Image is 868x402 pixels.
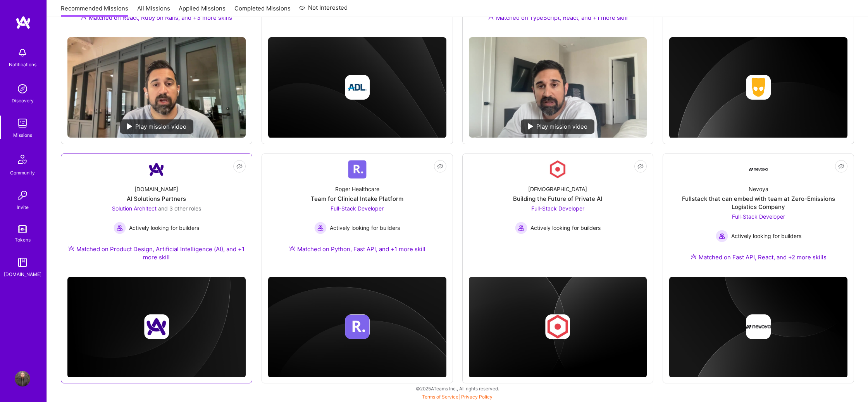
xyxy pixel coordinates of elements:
i: icon EyeClosed [437,163,443,169]
img: Ateam Purple Icon [81,14,87,20]
div: Building the Future of Private AI [513,195,602,203]
img: Company Logo [147,160,166,179]
img: teamwork [15,116,30,131]
img: cover [469,277,647,378]
a: Privacy Policy [461,394,493,400]
img: Ateam Purple Icon [691,254,697,260]
i: icon EyeClosed [838,163,844,169]
div: Team for Clinical Intake Platform [311,195,403,203]
img: Actively looking for builders [114,222,126,234]
i: icon EyeClosed [236,163,243,169]
div: [DOMAIN_NAME] [4,270,41,278]
span: Full-Stack Developer [732,213,785,220]
span: Actively looking for builders [731,232,801,240]
img: tokens [18,225,27,233]
div: Nevoya [749,185,768,193]
img: Ateam Purple Icon [488,14,494,20]
img: cover [669,277,847,378]
img: cover [669,37,847,138]
span: Actively looking for builders [530,224,601,232]
div: Fullstack that can embed with team at Zero-Emissions Logistics Company [669,195,847,211]
div: Matched on Python, Fast API, and +1 more skill [289,245,425,253]
a: Company LogoRoger HealthcareTeam for Clinical Intake PlatformFull-Stack Developer Actively lookin... [268,160,446,266]
img: Company logo [746,75,771,100]
img: User Avatar [15,371,30,386]
a: Recommended Missions [61,4,128,17]
img: Actively looking for builders [314,222,327,234]
a: Applied Missions [179,4,226,17]
span: Full-Stack Developer [331,205,384,212]
div: Invite [17,203,29,211]
div: Play mission video [120,119,193,134]
img: Company Logo [348,160,367,179]
div: © 2025 ATeams Inc., All rights reserved. [46,379,868,398]
a: Completed Missions [234,4,291,17]
img: Company logo [746,314,771,339]
a: Company LogoNevoyaFullstack that can embed with team at Zero-Emissions Logistics CompanyFull-Stac... [669,160,847,271]
img: Company logo [345,314,370,339]
a: User Avatar [13,371,32,386]
div: Matched on TypeScript, React, and +1 more skill [488,14,628,22]
a: Terms of Service [422,394,458,400]
div: Missions [13,131,32,139]
div: Matched on React, Ruby on Rails, and +3 more skills [81,14,232,22]
div: Discovery [12,97,34,105]
img: cover [268,37,446,138]
span: Actively looking for builders [330,224,400,232]
a: Company Logo[DOMAIN_NAME]AI Solutions PartnersSolution Architect and 3 other rolesActively lookin... [67,160,246,271]
div: Matched on Product Design, Artificial Intelligence (AI), and +1 more skill [67,245,246,261]
img: cover [268,277,446,378]
div: [DEMOGRAPHIC_DATA] [528,185,587,193]
span: Actively looking for builders [129,224,199,232]
a: All Missions [137,4,170,17]
div: Play mission video [521,119,594,134]
div: AI Solutions Partners [127,195,186,203]
img: Actively looking for builders [716,230,728,242]
img: Actively looking for builders [515,222,527,234]
img: discovery [15,81,30,97]
img: guide book [15,255,30,270]
img: Company logo [545,314,570,339]
div: Roger Healthcare [335,185,379,193]
img: play [127,123,132,129]
img: Company Logo [548,160,567,179]
img: bell [15,45,30,60]
div: Notifications [9,60,36,69]
div: [DOMAIN_NAME] [134,185,178,193]
img: Invite [15,188,30,203]
a: Not Interested [299,3,348,17]
img: No Mission [67,37,246,138]
span: Full-Stack Developer [531,205,584,212]
img: Ateam Purple Icon [289,245,295,252]
i: icon EyeClosed [637,163,644,169]
img: logo [15,16,31,29]
img: Company logo [345,75,370,100]
img: Community [13,150,32,169]
div: Community [10,169,35,177]
a: Company Logo[DEMOGRAPHIC_DATA]Building the Future of Private AIFull-Stack Developer Actively look... [469,160,647,266]
img: Company logo [144,314,169,339]
img: Ateam Purple Icon [68,245,74,252]
div: Tokens [15,236,31,244]
img: cover [67,277,246,378]
span: | [422,394,493,400]
span: and 3 other roles [158,205,201,212]
span: Solution Architect [112,205,157,212]
div: Matched on Fast API, React, and +2 more skills [691,253,827,261]
img: No Mission [469,37,647,138]
img: play [528,123,533,129]
img: Company Logo [749,160,768,179]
